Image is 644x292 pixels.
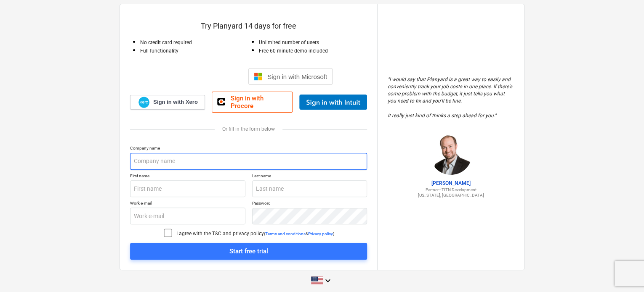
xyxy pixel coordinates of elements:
[388,180,514,187] p: [PERSON_NAME]
[229,246,268,257] div: Start free trial
[267,73,327,80] span: Sign in with Microsoft
[388,192,514,198] p: [US_STATE], [GEOGRAPHIC_DATA]
[153,98,197,106] span: Sign in with Xero
[252,173,367,180] p: Last name
[252,200,367,208] p: Password
[212,92,293,113] a: Sign in with Procore
[130,173,245,180] p: First name
[140,39,249,46] p: No credit card required
[430,133,472,175] img: Jordan Cohen
[160,67,246,86] iframe: Sign in with Google Button
[130,243,367,260] button: Start free trial
[130,145,367,153] p: Company name
[259,39,367,46] p: Unlimited number of users
[130,126,367,132] div: Or fill in the form below
[254,72,262,81] img: Microsoft logo
[130,153,367,170] input: Company name
[176,230,264,237] p: I agree with the T&C and privacy policy
[230,95,287,110] span: Sign in with Procore
[259,47,367,55] p: Free 60-minute demo included
[138,97,149,108] img: Xero logo
[140,47,249,55] p: Full functionality
[265,231,306,236] a: Terms and conditions
[130,21,367,31] p: Try Planyard 14 days for free
[388,76,514,119] p: " I would say that Planyard is a great way to easily and conveniently track your job costs in one...
[264,231,334,237] p: ( & )
[388,187,514,192] p: Partner - TITN Development
[308,231,333,236] a: Privacy policy
[130,208,245,224] input: Work e-mail
[323,276,333,286] i: keyboard_arrow_down
[252,180,367,197] input: Last name
[130,95,205,110] a: Sign in with Xero
[130,200,245,208] p: Work e-mail
[130,180,245,197] input: First name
